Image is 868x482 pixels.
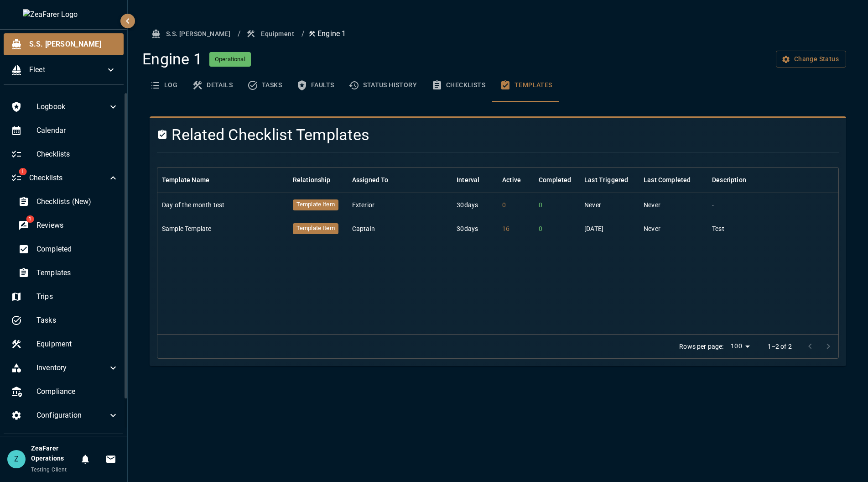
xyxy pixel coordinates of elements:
[142,69,185,102] button: Log
[539,224,542,233] p: 0
[712,167,746,193] div: Description
[11,262,126,284] div: Templates
[644,224,660,233] p: Never
[534,167,580,193] div: Completed
[4,143,126,165] div: Checklists
[11,191,126,213] div: Checklists (New)
[31,466,67,473] span: Testing Client
[76,450,94,468] button: Notifications
[539,167,571,193] div: Completed
[352,224,375,233] div: Captain
[162,224,211,233] div: Sample Template
[4,96,126,118] div: Logbook
[457,200,478,210] p: 30 days
[157,167,288,193] div: Template Name
[29,39,116,50] span: S.S. [PERSON_NAME]
[36,291,119,302] span: Trips
[4,381,126,403] div: Compliance
[584,167,628,193] div: Last Triggered
[244,26,298,42] button: Equipment
[4,59,124,81] div: Fleet
[502,224,509,233] p: 16
[776,51,846,68] button: Change equipment status
[102,450,120,468] button: Invitations
[238,28,241,39] li: /
[36,386,119,397] span: Compliance
[36,196,119,207] span: Checklists (New)
[36,362,108,373] span: Inventory
[502,167,521,193] div: Active
[539,200,542,210] p: 0
[352,200,374,210] div: Exterior
[424,69,493,102] button: Checklists
[29,173,108,183] span: Checklists
[502,200,506,210] p: 0
[36,220,119,231] span: Reviews
[36,244,119,255] span: Completed
[4,333,126,355] div: Equipment
[157,126,724,145] h4: Related Checklist Templates
[584,224,603,233] p: [DATE]
[727,340,753,353] div: 100
[712,224,724,233] p: Test
[4,357,126,379] div: Inventory
[679,342,723,351] p: Rows per page:
[288,167,348,193] div: Relationship
[4,33,124,55] div: S.S. [PERSON_NAME]
[142,69,846,102] div: basic tabs example
[644,200,660,210] p: Never
[162,167,209,193] div: Template Name
[580,167,639,193] div: Last Triggered
[4,167,126,189] div: 1Checklists
[457,167,479,193] div: Interval
[768,342,792,351] p: 1–2 of 2
[36,267,119,278] span: Templates
[36,125,119,136] span: Calendar
[36,410,108,421] span: Configuration
[4,309,126,331] div: Tasks
[4,404,126,426] div: Configuration
[301,28,305,39] li: /
[289,69,341,102] button: Faults
[498,167,534,193] div: Active
[23,9,105,20] img: ZeaFarer Logo
[4,120,126,141] div: Calendar
[162,200,224,210] div: Day of the month test
[293,224,338,233] span: Template Item
[308,28,346,39] p: Engine 1
[36,101,108,112] span: Logbook
[493,69,560,102] button: Templates
[36,315,119,326] span: Tasks
[457,224,478,233] p: 30 days
[639,167,707,193] div: Last Completed
[293,167,331,193] div: Relationship
[185,69,240,102] button: Details
[4,286,126,308] div: Trips
[36,149,119,160] span: Checklists
[348,167,452,193] div: Assigned To
[36,339,119,350] span: Equipment
[31,444,76,464] h6: ZeaFarer Operations
[644,167,691,193] div: Last Completed
[26,215,34,223] span: 1
[11,215,126,236] div: 1Reviews
[7,450,26,468] div: Z
[707,167,838,193] div: Description
[29,64,105,75] span: Fleet
[452,167,498,193] div: Interval
[712,200,714,210] p: -
[142,50,202,69] h4: Engine 1
[293,200,338,209] span: Template Item
[352,167,389,193] div: Assigned To
[11,238,126,260] div: Completed
[19,168,26,175] span: 1
[209,55,251,64] span: Operational
[240,69,289,102] button: Tasks
[150,26,234,42] button: S.S. [PERSON_NAME]
[584,200,601,210] p: Never
[341,69,424,102] button: Status History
